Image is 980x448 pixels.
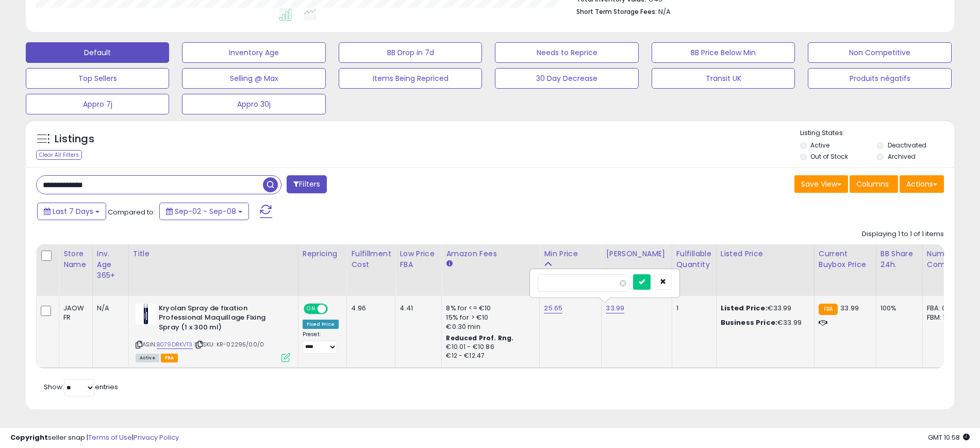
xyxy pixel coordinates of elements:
div: Preset: [303,331,339,354]
b: Reduced Prof. Rng. [446,334,513,342]
div: ASIN: [136,304,290,361]
button: Default [26,42,169,63]
button: BB Drop in 7d [339,42,482,63]
small: Amazon Fees. [446,259,452,269]
a: 25.65 [544,303,562,313]
div: [PERSON_NAME] [606,248,667,259]
div: Amazon Fees [446,248,535,259]
div: Current Buybox Price [819,248,872,270]
a: Terms of Use [88,433,132,442]
button: Top Sellers [26,68,169,89]
div: 4.96 [351,304,387,313]
div: Num of Comp. [927,248,965,270]
small: FBA [819,304,838,315]
h5: Listings [55,132,94,146]
button: Columns [850,175,898,193]
span: Show: entries [44,382,118,392]
div: Fulfillable Quantity [676,248,712,270]
div: Store Name [63,248,88,270]
button: Items Being Repriced [339,68,482,89]
div: 4.41 [400,304,434,313]
div: FBM: 1 [927,313,961,322]
button: Appro 30j [182,94,325,114]
button: Save View [794,175,848,193]
div: Fixed Price [303,320,339,329]
button: Filters [287,175,327,193]
img: 31vLyjmNtaL._SL40_.jpg [136,304,156,324]
div: JAOW FR [63,304,85,322]
button: Needs to Reprice [495,42,638,63]
div: FBA: 0 [927,304,961,313]
span: FBA [161,354,178,362]
div: 8% for <= €10 [446,304,531,313]
b: Short Term Storage Fees: [576,7,657,16]
label: Deactivated [888,141,926,150]
div: Displaying 1 to 1 of 1 items [862,229,944,239]
span: All listings currently available for purchase on Amazon [136,354,159,362]
div: €0.30 min [446,322,531,331]
button: Appro 7j [26,94,169,114]
button: BB Price Below Min [652,42,795,63]
span: | SKU: KR-02295/00/0 [194,340,264,349]
span: Compared to: [108,207,155,217]
button: Non Competitive [808,42,951,63]
span: 33.99 [840,303,859,313]
span: N/A [658,7,671,16]
div: N/A [97,304,121,313]
strong: Copyright [10,433,48,442]
button: Selling @ Max [182,68,325,89]
a: 33.99 [606,303,624,313]
span: ON [305,304,318,313]
span: 2025-09-17 10:58 GMT [928,433,970,442]
label: Out of Stock [810,152,848,161]
button: Sep-02 - Sep-08 [159,203,249,220]
span: Last 7 Days [53,206,93,217]
div: €33.99 [721,304,806,313]
p: Listing States: [800,128,954,138]
a: Privacy Policy [134,433,179,442]
div: Repricing [303,248,343,259]
div: BB Share 24h. [881,248,918,270]
div: 1 [676,304,708,313]
div: €33.99 [721,318,806,327]
div: Listed Price [721,248,810,259]
div: Low Price FBA [400,248,437,270]
button: Actions [900,175,944,193]
div: €10.01 - €10.86 [446,343,531,352]
label: Active [810,141,829,150]
span: Columns [856,179,889,189]
div: 15% for > €10 [446,313,531,322]
button: 30 Day Decrease [495,68,638,89]
div: Clear All Filters [36,150,82,160]
b: Kryolan Spray de fixation Professional Maquillage Fixing Spray (1 x 300 ml) [159,304,284,335]
div: seller snap | | [10,433,179,443]
a: B079DRKVT3 [157,340,193,349]
div: Inv. Age 365+ [97,248,124,281]
button: Inventory Age [182,42,325,63]
span: Sep-02 - Sep-08 [175,206,236,217]
b: Listed Price: [721,303,768,313]
div: Fulfillment Cost [351,248,391,270]
label: Archived [888,152,916,161]
button: Produits négatifs [808,68,951,89]
button: Last 7 Days [37,203,106,220]
div: €12 - €12.47 [446,352,531,360]
div: 100% [881,304,915,313]
span: OFF [326,304,343,313]
div: Title [133,248,294,259]
div: Min Price [544,248,597,259]
b: Business Price: [721,318,777,327]
button: Transit UK [652,68,795,89]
